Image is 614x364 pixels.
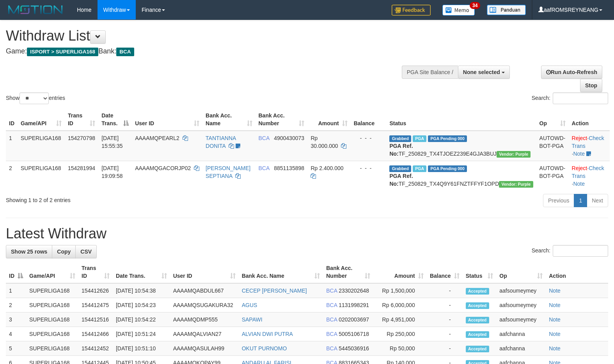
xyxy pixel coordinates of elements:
span: Vendor URL: https://trx4.1velocity.biz [499,181,533,188]
span: BCA [326,288,337,294]
span: Copy [57,249,71,255]
td: 5 [6,341,26,356]
th: Bank Acc. Name: activate to sort column ascending [239,261,323,283]
a: SAPAWI [242,316,263,323]
span: ISPORT > SUPERLIGA168 [27,48,98,56]
td: Rp 250,000 [373,327,427,341]
span: 34 [470,2,480,9]
td: AUTOWD-BOT-PGA [536,161,569,191]
td: - [427,313,463,327]
a: Next [587,194,608,207]
img: Feedback.jpg [392,5,431,16]
label: Search: [532,245,608,257]
td: AAAAMQALVIAN27 [170,327,239,341]
td: TF_250829_TX4TJOEZ239E4GJA3BUJ [386,131,536,161]
td: SUPERLIGA168 [26,313,78,327]
td: 154412452 [78,341,113,356]
th: Status: activate to sort column ascending [463,261,497,283]
td: 3 [6,313,26,327]
th: User ID: activate to sort column ascending [132,108,202,131]
input: Search: [553,245,608,257]
th: Bank Acc. Number: activate to sort column ascending [323,261,373,283]
td: SUPERLIGA168 [18,131,65,161]
span: AAAAMQGACORJP02 [135,165,191,171]
td: [DATE] 10:54:22 [113,313,170,327]
th: Trans ID: activate to sort column ascending [65,108,98,131]
th: Date Trans.: activate to sort column ascending [113,261,170,283]
a: AGUS [242,302,257,308]
a: Run Auto-Refresh [541,66,602,79]
th: Bank Acc. Number: activate to sort column ascending [256,108,308,131]
span: BCA [259,135,270,141]
span: Copy 8851135898 to clipboard [274,165,304,171]
a: Previous [543,194,574,207]
a: [PERSON_NAME] SEPTIANA [206,165,250,179]
td: [DATE] 10:54:23 [113,298,170,313]
span: None selected [463,69,500,75]
span: Copy 4900430073 to clipboard [274,135,304,141]
td: SUPERLIGA168 [26,283,78,298]
td: 4 [6,327,26,341]
td: [DATE] 10:51:10 [113,341,170,356]
a: CSV [75,245,97,258]
span: Rp 2.400.000 [311,165,343,171]
td: aafsoumeymey [496,283,546,298]
span: Marked by aafnonsreyleab [413,165,426,172]
a: Note [549,316,561,323]
span: BCA [326,331,337,337]
a: Copy [52,245,76,258]
th: Bank Acc. Name: activate to sort column ascending [202,108,255,131]
a: Note [549,302,561,308]
a: Stop [580,79,602,92]
th: Action [546,261,608,283]
th: Game/API: activate to sort column ascending [18,108,65,131]
td: 154412626 [78,283,113,298]
td: · · [569,161,610,191]
td: 154412475 [78,298,113,313]
span: BCA [259,165,270,171]
span: BCA [116,48,134,56]
img: Button%20Memo.svg [442,5,475,16]
td: [DATE] 10:54:38 [113,283,170,298]
td: 1 [6,283,26,298]
span: Copy 5005106718 to clipboard [339,331,369,337]
h1: Withdraw List [6,28,401,44]
a: ALVIAN DWI PUTRA [242,331,293,337]
h4: Game: Bank: [6,48,401,55]
div: - - - [354,134,383,142]
th: Amount: activate to sort column ascending [307,108,350,131]
td: · · [569,131,610,161]
td: AAAAMQSUGAKURA32 [170,298,239,313]
button: None selected [458,66,510,79]
span: Copy 2330202648 to clipboard [339,288,369,294]
a: OKUT PURNOMO [242,345,287,352]
b: PGA Ref. No: [389,173,413,187]
th: Status [386,108,536,131]
b: PGA Ref. No: [389,143,413,157]
span: Grabbed [389,165,411,172]
span: BCA [326,316,337,323]
span: BCA [326,345,337,352]
a: Show 25 rows [6,245,52,258]
td: [DATE] 10:51:24 [113,327,170,341]
span: [DATE] 15:55:35 [101,135,123,149]
th: Trans ID: activate to sort column ascending [78,261,113,283]
span: PGA Pending [428,165,467,172]
td: AAAAMQASULAH99 [170,341,239,356]
td: AAAAMQABDUL667 [170,283,239,298]
th: Balance [351,108,387,131]
span: 154270798 [68,135,95,141]
input: Search: [553,92,608,104]
span: Rp 30.000.000 [311,135,338,149]
a: Check Trans [572,135,604,149]
th: Op: activate to sort column ascending [496,261,546,283]
td: - [427,327,463,341]
select: Showentries [20,92,49,104]
th: Amount: activate to sort column ascending [373,261,427,283]
th: Action [569,108,610,131]
td: Rp 6,000,000 [373,298,427,313]
label: Show entries [6,92,65,104]
span: Show 25 rows [11,249,47,255]
span: Copy 0202003697 to clipboard [339,316,369,323]
td: SUPERLIGA168 [26,298,78,313]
